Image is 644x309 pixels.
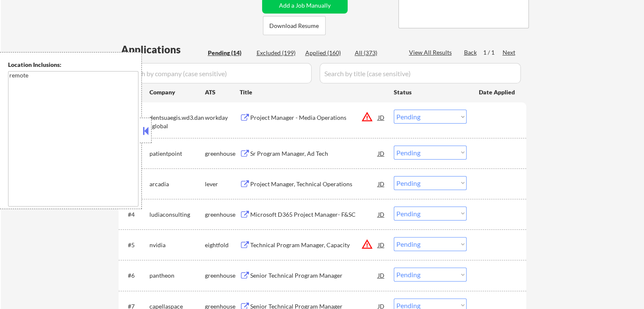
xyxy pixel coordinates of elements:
[464,48,478,57] div: Back
[128,210,143,219] div: #4
[149,210,205,219] div: ludiaconsulting
[128,271,143,280] div: #6
[149,149,205,158] div: patientpoint
[205,149,240,158] div: greenhouse
[503,48,516,57] div: Next
[149,180,205,188] div: arcadia
[149,271,205,280] div: pantheon
[361,111,373,123] button: warning_amber
[121,63,312,83] input: Search by company (case sensitive)
[377,176,386,191] div: JD
[377,110,386,125] div: JD
[205,180,240,188] div: lever
[377,268,386,283] div: JD
[377,207,386,222] div: JD
[377,237,386,252] div: JD
[208,49,250,57] div: Pending (14)
[394,84,467,99] div: Status
[305,49,348,57] div: Applied (160)
[205,113,240,122] div: workday
[263,16,326,35] button: Download Resume
[149,241,205,249] div: nvidia
[8,61,138,69] div: Location Inclusions:
[250,271,378,280] div: Senior Technical Program Manager
[128,241,143,249] div: #5
[377,146,386,161] div: JD
[205,210,240,219] div: greenhouse
[205,88,240,97] div: ATS
[483,48,503,57] div: 1 / 1
[250,210,378,219] div: Microsoft D365 Project Manager- F&SC
[240,88,386,97] div: Title
[149,113,205,130] div: dentsuaegis.wd3.dan_global
[149,88,205,97] div: Company
[121,44,205,55] div: Applications
[250,149,378,158] div: Sr Program Manager, Ad Tech
[479,88,516,97] div: Date Applied
[250,180,378,188] div: Project Manager, Technical Operations
[257,49,299,57] div: Excluded (199)
[205,271,240,280] div: greenhouse
[355,49,397,57] div: All (373)
[409,48,454,57] div: View All Results
[320,63,521,83] input: Search by title (case sensitive)
[361,238,373,250] button: warning_amber
[250,241,378,249] div: Technical Program Manager, Capacity
[250,113,378,122] div: Project Manager - Media Operations
[205,241,240,249] div: eightfold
